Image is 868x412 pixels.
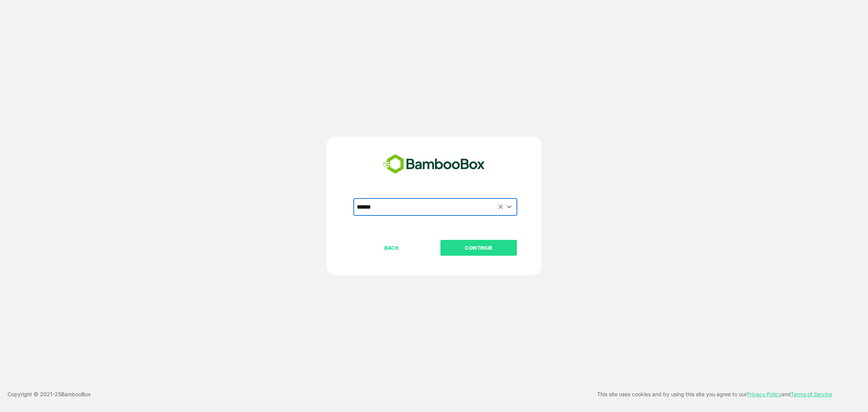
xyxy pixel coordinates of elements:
[354,244,429,252] p: BACK
[597,390,832,399] p: This site uses cookies and by using this site you agree to our and
[441,244,517,252] p: CONTINUE
[791,391,832,397] a: Terms of Service
[497,203,505,211] button: Clear
[379,152,489,177] img: bamboobox
[353,240,430,256] button: BACK
[504,202,515,212] button: Open
[8,390,91,399] p: Copyright © 2021- 25 BambooBox
[440,240,517,256] button: CONTINUE
[747,391,781,397] a: Privacy Policy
